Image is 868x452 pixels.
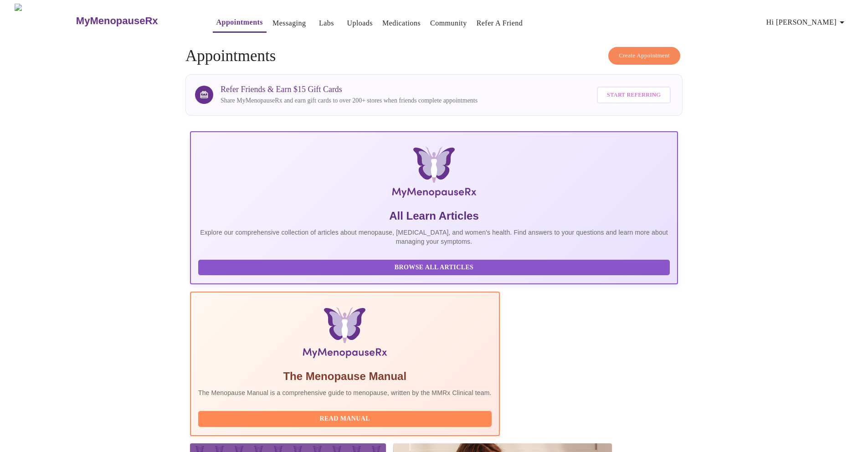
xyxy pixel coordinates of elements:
button: Messaging [269,14,309,32]
button: Medications [379,14,424,32]
button: Uploads [343,14,376,32]
a: Refer a Friend [477,17,523,30]
span: Browse All Articles [207,262,661,273]
span: Hi [PERSON_NAME] [766,16,847,29]
button: Appointments [213,13,267,33]
a: Uploads [347,17,373,30]
a: Start Referring [595,82,673,108]
button: Community [426,14,471,32]
button: Read Manual [198,411,492,427]
a: Medications [382,17,421,30]
img: MyMenopauseRx Logo [272,147,596,201]
a: Community [430,17,467,30]
h4: Appointments [185,47,683,65]
p: The Menopause Manual is a comprehensive guide to menopause, written by the MMRx Clinical team. [198,388,492,397]
a: Messaging [272,17,306,30]
a: Browse All Articles [198,263,672,271]
a: Appointments [216,16,263,29]
button: Start Referring [597,87,671,103]
span: Start Referring [607,90,661,100]
img: Menopause Manual [245,307,445,362]
h3: Refer Friends & Earn $15 Gift Cards [221,85,478,94]
a: Read Manual [198,414,494,422]
span: Read Manual [207,413,483,425]
button: Refer a Friend [473,14,527,32]
a: Labs [319,17,334,30]
button: Hi [PERSON_NAME] [763,13,851,31]
p: Share MyMenopauseRx and earn gift cards to over 200+ stores when friends complete appointments [221,96,478,105]
button: Browse All Articles [198,260,670,276]
img: MyMenopauseRx Logo [15,4,75,38]
button: Create Appointment [608,47,680,65]
span: Create Appointment [619,51,670,61]
a: MyMenopauseRx [75,5,194,37]
h5: The Menopause Manual [198,369,492,384]
h5: All Learn Articles [198,209,670,223]
p: Explore our comprehensive collection of articles about menopause, [MEDICAL_DATA], and women's hea... [198,228,670,246]
h3: MyMenopauseRx [76,15,158,27]
button: Labs [312,14,341,32]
